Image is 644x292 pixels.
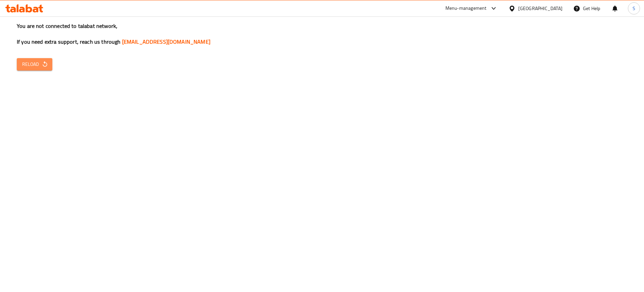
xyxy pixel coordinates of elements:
span: S [633,5,635,12]
button: Reload [17,58,52,71]
div: Menu-management [445,4,487,12]
div: [GEOGRAPHIC_DATA] [518,5,562,12]
a: [EMAIL_ADDRESS][DOMAIN_NAME] [122,37,210,47]
h3: You are not connected to talabat network, If you need extra support, reach us through [17,22,627,46]
span: Reload [22,60,47,69]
